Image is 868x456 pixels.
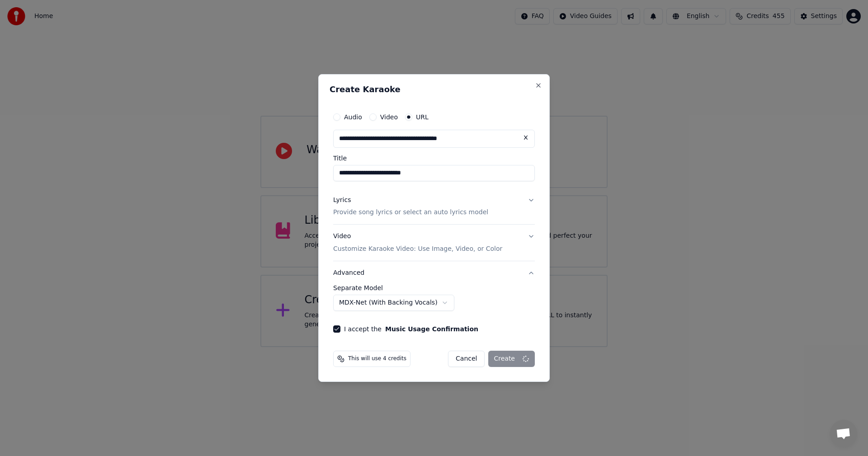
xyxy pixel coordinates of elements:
[333,285,535,291] label: Separate Model
[344,326,478,332] label: I accept the
[333,261,535,285] button: Advanced
[333,285,535,318] div: Advanced
[333,196,351,205] div: Lyrics
[333,208,488,217] p: Provide song lyrics or select an auto lyrics model
[333,155,535,161] label: Title
[348,355,406,362] span: This will use 4 credits
[380,114,398,120] label: Video
[333,225,535,261] button: VideoCustomize Karaoke Video: Use Image, Video, or Color
[333,232,502,254] div: Video
[416,114,429,120] label: URL
[333,244,502,254] p: Customize Karaoke Video: Use Image, Video, or Color
[385,326,478,332] button: I accept the
[333,188,535,225] button: LyricsProvide song lyrics or select an auto lyrics model
[330,85,538,94] h2: Create Karaoke
[344,114,362,120] label: Audio
[448,351,485,367] button: Cancel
